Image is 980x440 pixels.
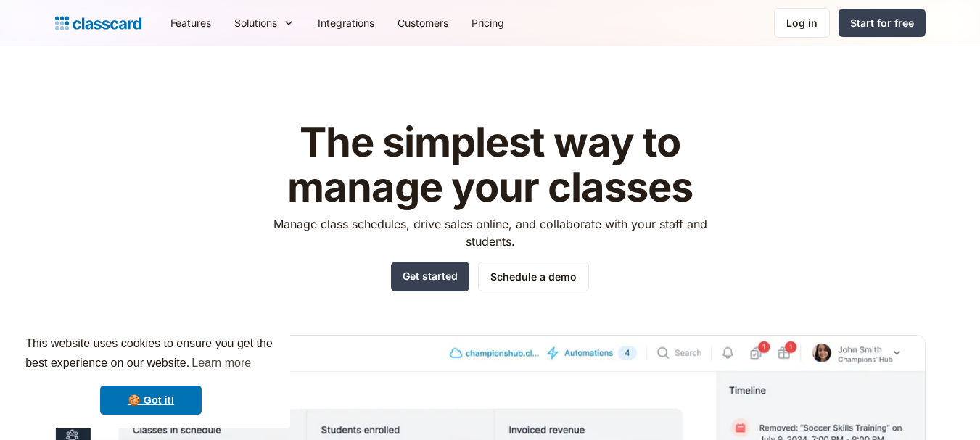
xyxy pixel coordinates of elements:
[839,9,926,37] a: Start for free
[159,7,223,39] a: Features
[234,15,277,30] div: Solutions
[260,120,720,209] h1: The simplest way to manage your classes
[386,7,460,39] a: Customers
[25,335,276,374] span: This website uses cookies to ensure you get the best experience on our website.
[55,13,141,33] a: Logo
[774,8,830,38] a: Log in
[100,386,202,415] a: dismiss cookie message
[189,352,253,374] a: learn more about cookies
[786,15,818,30] div: Log in
[306,7,386,39] a: Integrations
[223,7,306,39] div: Solutions
[460,7,516,39] a: Pricing
[850,15,914,30] div: Start for free
[391,262,469,291] a: Get started
[12,321,290,428] div: cookieconsent
[260,215,720,250] p: Manage class schedules, drive sales online, and collaborate with your staff and students.
[478,262,589,291] a: Schedule a demo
